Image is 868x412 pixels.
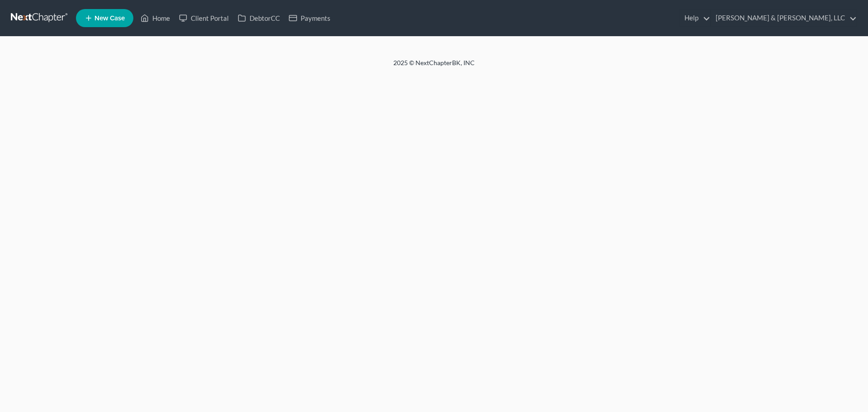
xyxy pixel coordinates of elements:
a: Help [680,10,710,26]
div: 2025 © NextChapterBK, INC [176,58,692,75]
a: DebtorCC [233,10,284,26]
a: [PERSON_NAME] & [PERSON_NAME], LLC [711,10,857,26]
a: Payments [284,10,335,26]
a: Home [136,10,175,26]
new-legal-case-button: New Case [76,9,133,27]
a: Client Portal [175,10,233,26]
